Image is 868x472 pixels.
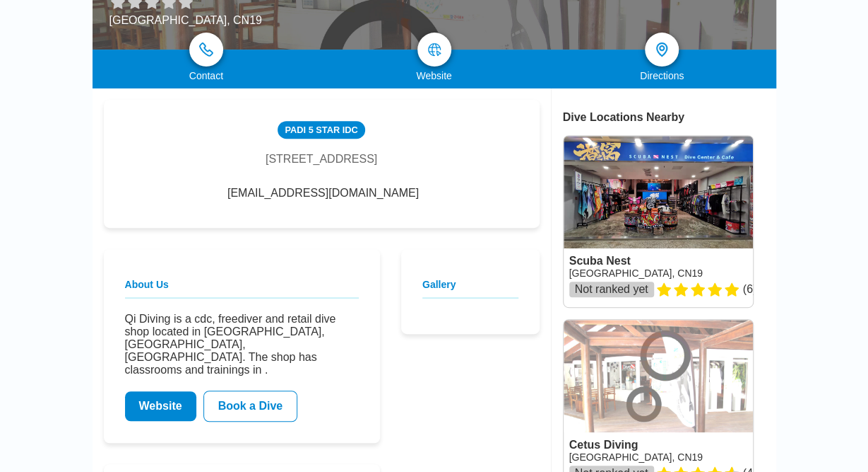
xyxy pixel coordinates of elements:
div: [GEOGRAPHIC_DATA], CN19 [109,14,262,27]
span: [EMAIL_ADDRESS][DOMAIN_NAME] [227,187,419,200]
div: Contact [93,70,321,81]
img: directions [653,41,670,58]
div: Dive Locations Nearby [563,111,776,124]
h2: Gallery [422,279,518,299]
img: phone [199,42,213,57]
div: [STREET_ADDRESS] [266,153,377,166]
div: Website [320,70,548,81]
div: Directions [548,70,776,81]
a: [GEOGRAPHIC_DATA], CN19 [569,267,703,279]
h2: About Us [125,279,359,299]
p: Qi Diving is a cdc, freediver and retail dive shop located in [GEOGRAPHIC_DATA], [GEOGRAPHIC_DATA... [125,313,359,376]
a: Website [125,391,196,421]
img: map [427,42,441,57]
a: [GEOGRAPHIC_DATA], CN19 [569,451,703,463]
a: directions [645,33,679,67]
a: Book a Dive [203,391,298,422]
div: PADI 5 Star IDC [278,121,364,139]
